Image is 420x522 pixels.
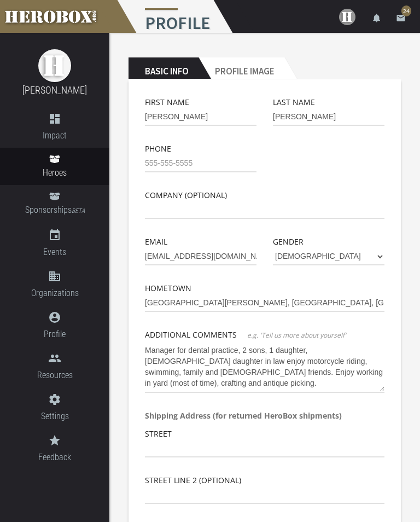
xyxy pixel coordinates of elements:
label: Phone [145,142,171,155]
label: Additional Comments [145,328,237,341]
p: Shipping Address (for returned HeroBox shipments) [145,409,384,422]
i: email [396,13,406,23]
small: BETA [72,207,85,214]
span: 24 [401,5,411,16]
label: Street Line 2 (Optional) [145,474,241,486]
label: Email [145,235,167,248]
h2: Profile Image [199,57,284,79]
h2: Basic Info [129,57,199,79]
label: Street [145,427,172,440]
img: user-image [339,9,355,25]
label: First Name [145,96,189,108]
label: Company (optional) [145,189,227,201]
label: Last Name [273,96,315,108]
img: image [38,49,71,82]
i: notifications [372,13,382,23]
input: 555-555-5555 [145,155,256,172]
a: [PERSON_NAME] [22,84,87,96]
label: Gender [273,235,304,248]
span: e.g. 'Tell us more about yourself' [247,330,346,340]
label: Hometown [145,282,191,294]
